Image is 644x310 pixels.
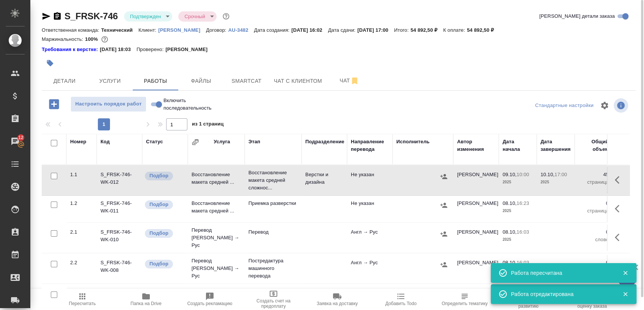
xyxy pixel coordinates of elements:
[46,76,83,86] span: Детали
[149,260,168,268] p: Подбор
[248,169,298,192] p: Восстановление макета средней сложнос...
[302,167,347,194] td: Верстки и дизайна
[595,96,614,115] span: Настроить таблицу
[503,172,517,177] p: 09.10,
[100,34,110,44] button: 0.00 RUB;
[517,200,529,206] p: 16:23
[511,290,611,298] div: Работа отредактирована
[149,229,168,237] p: Подбор
[188,196,245,222] td: Восстановление макета средней ...
[305,138,344,146] div: Подразделение
[228,76,265,86] span: Smartcat
[163,97,231,112] span: Включить последовательность
[137,76,174,86] span: Работы
[331,76,368,85] span: Чат
[617,270,633,276] button: Закрыть
[617,291,633,298] button: Закрыть
[188,253,245,284] td: Перевод [PERSON_NAME] → Рус
[221,11,231,21] button: Доп статусы указывают на важность/срочность заказа
[101,138,110,146] div: Код
[503,236,533,243] p: 2025
[350,76,359,85] svg: Отписаться
[394,27,410,33] p: Итого:
[554,172,567,177] p: 17:00
[610,259,628,277] button: Здесь прячутся важные кнопки
[539,12,615,20] span: [PERSON_NAME] детали заказа
[92,76,128,86] span: Услуги
[192,138,199,146] button: Сгруппировать
[183,76,219,86] span: Файлы
[578,138,609,153] div: Общий объем
[453,167,499,194] td: [PERSON_NAME]
[533,100,595,112] div: split button
[42,12,51,21] button: Скопировать ссылку для ЯМессенджера
[97,255,142,282] td: S_FRSK-746-WK-008
[124,11,173,22] div: Подтвержден
[467,27,499,33] p: 54 892,50 ₽
[610,228,628,246] button: Здесь прячутся важные кнопки
[453,255,499,282] td: [PERSON_NAME]
[97,167,142,194] td: S_FRSK-746-WK-012
[540,172,554,177] p: 10.10,
[433,289,496,310] button: Определить тематику
[578,207,609,215] p: страница
[385,301,416,306] span: Добавить Todo
[328,27,357,33] p: Дата сдачи:
[138,27,158,33] p: Клиент:
[438,200,449,211] button: Назначить
[42,55,58,71] button: Добавить тэг
[453,196,499,222] td: [PERSON_NAME]
[70,228,93,236] div: 2.1
[248,257,298,280] p: Постредактура машинного перевода
[182,13,207,20] button: Срочный
[503,207,533,215] p: 2025
[614,98,630,113] span: Посмотреть информацию
[503,138,533,153] div: Дата начала
[242,289,305,310] button: Создать счет на предоплату
[438,259,449,270] button: Назначить
[317,301,358,306] span: Заявка на доставку
[146,138,163,146] div: Статус
[453,225,499,251] td: [PERSON_NAME]
[347,167,393,194] td: Не указан
[274,76,322,86] span: Чат с клиентом
[178,289,242,310] button: Создать рекламацию
[441,301,487,306] span: Определить тематику
[42,27,101,33] p: Ответственная команда:
[503,200,517,206] p: 08.10,
[228,27,254,33] p: AU-3482
[53,12,62,21] button: Скопировать ссылку
[70,138,86,146] div: Номер
[71,96,146,112] button: Настроить порядок работ
[165,46,213,53] p: [PERSON_NAME]
[192,119,224,130] span: из 1 страниц
[228,26,254,33] a: AU-3482
[75,100,142,108] span: Настроить порядок работ
[158,27,206,33] p: [PERSON_NAME]
[2,132,28,151] a: 12
[130,301,162,306] span: Папка на Drive
[578,236,609,243] p: слово
[149,201,168,208] p: Подбор
[357,27,394,33] p: [DATE] 17:00
[69,301,96,306] span: Пересчитать
[369,289,433,310] button: Добавить Todo
[503,229,517,235] p: 08.10,
[305,289,369,310] button: Заявка на доставку
[42,46,100,53] div: Нажми, чтобы открыть папку с инструкцией
[137,46,166,53] p: Проверено:
[149,172,168,180] p: Подбор
[396,138,430,146] div: Исполнитель
[517,260,529,265] p: 16:03
[248,228,298,236] p: Перевод
[578,228,609,236] p: 0
[144,228,184,239] div: Можно подбирать исполнителей
[101,27,138,33] p: Технический
[248,138,260,146] div: Этап
[503,178,533,186] p: 2025
[70,171,93,178] div: 1.1
[97,196,142,222] td: S_FRSK-746-WK-011
[70,259,93,267] div: 2.2
[511,269,611,277] div: Работа пересчитана
[438,171,449,182] button: Назначить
